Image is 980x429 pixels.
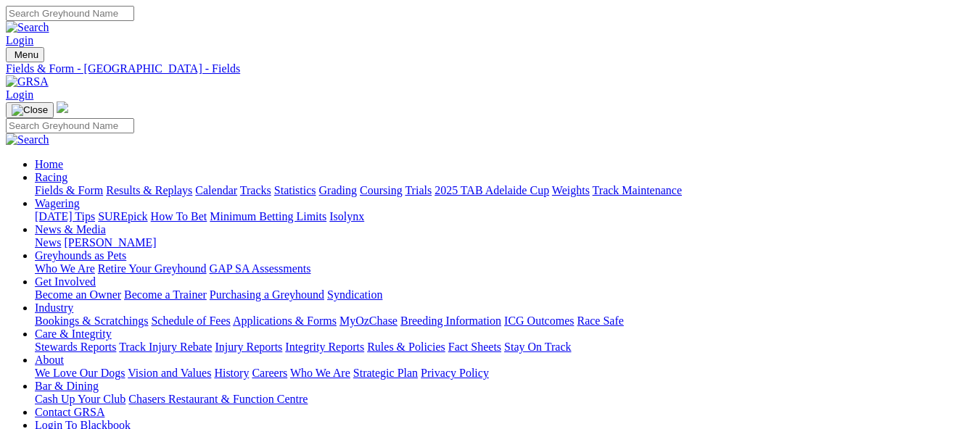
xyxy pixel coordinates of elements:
[35,380,99,392] a: Bar & Dining
[35,354,64,366] a: About
[119,341,212,353] a: Track Injury Rebate
[6,75,49,88] img: GRSA
[35,262,95,275] a: Who We Are
[329,210,364,222] a: Isolynx
[339,315,398,327] a: MyOzChase
[252,367,287,379] a: Careers
[98,262,207,275] a: Retire Your Greyhound
[64,236,156,249] a: [PERSON_NAME]
[35,197,80,209] a: Wagering
[35,341,116,353] a: Stewards Reports
[35,393,974,406] div: Bar & Dining
[35,393,125,405] a: Cash Up Your Club
[35,275,96,288] a: Get Involved
[367,341,445,353] a: Rules & Policies
[421,367,489,379] a: Privacy Policy
[274,184,316,196] a: Statistics
[35,406,104,418] a: Contact GRSA
[435,184,549,196] a: 2025 TAB Adelaide Cup
[35,171,67,183] a: Racing
[210,210,326,222] a: Minimum Betting Limits
[400,315,501,327] a: Breeding Information
[405,184,432,196] a: Trials
[285,341,364,353] a: Integrity Reports
[6,21,49,34] img: Search
[214,367,249,379] a: History
[6,47,44,62] button: Toggle navigation
[448,341,501,353] a: Fact Sheets
[577,315,623,327] a: Race Safe
[106,184,192,196] a: Results & Replays
[504,341,571,353] a: Stay On Track
[210,262,311,275] a: GAP SA Assessments
[35,158,63,170] a: Home
[35,301,73,314] a: Industry
[6,133,49,146] img: Search
[35,210,974,223] div: Wagering
[6,34,33,46] a: Login
[35,223,106,236] a: News & Media
[35,315,974,328] div: Industry
[35,236,974,249] div: News & Media
[128,393,308,405] a: Chasers Restaurant & Function Centre
[504,315,574,327] a: ICG Outcomes
[360,184,403,196] a: Coursing
[35,367,974,380] div: About
[151,210,207,222] a: How To Bet
[6,102,54,118] button: Toggle navigation
[35,210,95,222] a: [DATE] Tips
[57,101,68,113] img: logo-grsa-white.png
[195,184,237,196] a: Calendar
[35,249,126,262] a: Greyhounds as Pets
[35,184,103,196] a: Fields & Form
[35,328,112,340] a: Care & Integrity
[319,184,357,196] a: Grading
[35,288,121,301] a: Become an Owner
[35,262,974,275] div: Greyhounds as Pets
[233,315,337,327] a: Applications & Forms
[128,367,211,379] a: Vision and Values
[151,315,230,327] a: Schedule of Fees
[6,118,134,133] input: Search
[215,341,282,353] a: Injury Reports
[6,88,33,101] a: Login
[35,341,974,354] div: Care & Integrity
[210,288,324,301] a: Purchasing a Greyhound
[290,367,350,379] a: Who We Are
[15,49,38,60] span: Menu
[6,62,974,75] a: Fields & Form - [GEOGRAPHIC_DATA] - Fields
[327,288,382,301] a: Syndication
[240,184,271,196] a: Tracks
[124,288,207,301] a: Become a Trainer
[98,210,147,222] a: SUREpick
[6,6,134,21] input: Search
[35,315,148,327] a: Bookings & Scratchings
[35,367,125,379] a: We Love Our Dogs
[35,184,974,197] div: Racing
[35,236,61,249] a: News
[353,367,418,379] a: Strategic Plan
[35,288,974,301] div: Get Involved
[552,184,590,196] a: Weights
[593,184,682,196] a: Track Maintenance
[12,104,48,116] img: Close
